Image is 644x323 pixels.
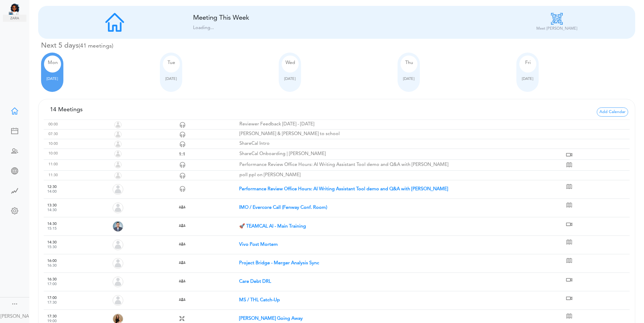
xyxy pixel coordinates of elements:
[48,142,58,146] span: 10:00
[113,258,123,269] img: Organizer Coburn, Rachel
[239,151,565,157] p: ShareCal Onboarding | [PERSON_NAME]
[47,277,57,281] span: 16:30
[113,277,123,287] img: Organizer Coburn, Rachel
[178,185,187,194] img: Time Block
[178,239,187,249] img: Team Meeting with 6 attendees DowntownCrossing@thl.comJLange@THL.com,EChosnek@THL.com,MLevin@thl....
[239,141,565,147] p: ShareCal Intro
[193,24,480,31] div: Loading...
[113,203,123,213] img: Organizer Coburn, Rachel
[47,282,57,286] small: 17:00
[239,205,327,210] strong: IMO / Evercore Call (Fenway Conf. Room)
[47,227,57,231] small: 15:15
[239,298,280,302] strong: MS / THL Catch-Up
[239,242,278,247] strong: Vivo Post Mortem
[522,77,533,81] span: [DATE]
[525,60,531,65] span: Fri
[178,276,187,286] img: Team Meeting with 7 attendees JLange@THL.comAKavadi@thl.com,GMaxon@THL.com,NCohen@THL.com,eriksin...
[113,184,123,195] img: Organizer thlfirmwideevents@thl.com
[536,26,577,32] p: Meet [PERSON_NAME]
[47,314,57,318] span: 17:30
[113,240,123,250] img: Organizer Coburn, Rachel
[178,221,187,230] img: Team Meeting with 5 attendees RCoburn@THL.combhavi@teamcalendar.ai,JOssen@THL.com,REpstein@thl.co...
[47,296,57,300] span: 17:00
[47,203,57,207] span: 13:30
[79,43,113,49] small: 41 meetings this week
[47,185,57,189] span: 12:30
[405,60,413,65] span: Thu
[114,141,121,148] img: Organizer Coburn, Rachel
[239,279,271,284] strong: Care Debt DRL
[48,132,58,136] span: 07:30
[48,162,58,166] span: 11:00
[114,172,121,179] img: Organizer Coburn, Rachel
[239,172,565,178] p: poll ppl on [PERSON_NAME]
[3,187,26,193] div: Time Saved
[178,121,187,130] img: Time Box
[47,77,58,81] span: [DATE]
[551,13,563,25] img: qr-code_icon.png
[47,264,57,268] small: 16:30
[564,161,574,170] img: Location: South End Conference Room (Click to open in google maps)
[239,131,565,137] p: [PERSON_NAME] & [PERSON_NAME] to school
[47,259,57,263] span: 16:00
[165,77,177,81] span: [DATE]
[3,15,26,22] img: zara.png
[47,319,57,323] small: 19:00
[564,183,574,192] img: Location: South End Conference Room (Click to open in google maps)
[193,14,322,22] div: Meeting This Week
[3,127,26,133] div: New Meeting
[41,42,635,50] h4: Next 5 days
[3,107,26,113] div: Home
[178,171,187,181] img: Time Box
[239,187,448,191] strong: Performance Review Office Hours: AI Writing Assistant Tool demo and Q&A with [PERSON_NAME]
[48,122,58,126] span: 00:00
[3,147,26,153] div: Schedule Team Meeting
[47,222,57,226] span: 14:30
[47,208,57,212] small: 14:30
[239,261,319,265] strong: Project Bridge - Merger Analysis Sync
[11,300,18,309] a: Change side menu
[597,107,628,117] span: Add Calendar
[47,301,57,305] small: 17:30
[564,150,574,159] img: https://us06web.zoom.us/j/86164113982?pwd=KD2aGXsZ1Rd4rnaTfZib4WOKfe3Wew.1
[597,109,628,114] a: Add Calendar
[47,240,57,244] span: 14:30
[285,60,295,65] span: Wed
[1,313,29,320] div: [PERSON_NAME],
[564,201,574,211] img: Location: Fenway (Click to open in google maps)
[239,316,303,321] strong: [PERSON_NAME] Going Away
[178,202,187,212] img: Team Meeting with 6 attendees Fenway@thl.comJNelson@THL.com,MBell@THL.com,JLange@THL.com,AGarske@...
[48,152,58,155] span: 10:00
[178,150,186,158] img: One on one with Kristina Willis
[564,294,574,303] img: https://thl.zoom.us/j/91013363300?pwd=rFkGbF9KX9ilj79UmOx4Ot2F5blaLR.1&from=addon
[564,220,574,229] img: https://us06web.zoom.us/j/6503929270?pwd=ib5uQR2S3FCPJwbgPwoLAQZUDK0A5A.1
[564,275,574,285] img: https://thl.zoom.us/j/94248597945?pwd=HN0kHrugSt3j2i2I9FUbzJNaVSnjSL.1&from=addon
[48,173,58,177] span: 11:30
[168,60,175,65] span: Tue
[9,3,26,15] img: THL - Powered by TEAMCAL AI
[178,140,187,149] img: Time Box
[11,300,18,306] div: Show menu and text
[114,161,121,168] img: Organizer thlfirmwideevents@thl.com
[50,107,83,113] span: 14 Meetings
[47,190,57,194] small: 14:00
[178,161,187,170] img: Time Block
[114,150,121,157] img: Organizer kristina@sharecal.io
[113,221,123,232] img: Organizer Raj Lal
[3,167,26,173] div: Share Meeting Link
[48,60,58,65] span: Mon
[114,121,121,128] img: Organizer Coburn, Rachel
[564,257,574,266] img: Location: Beacon Hill (Click to open in google maps)
[284,77,295,81] span: [DATE]
[239,162,565,168] p: Performance Review Office Hours: AI Writing Assistant Tool demo and Q&A with [PERSON_NAME]
[3,204,26,218] a: Change Settings
[403,77,414,81] span: [DATE]
[178,130,187,140] img: Time Box
[179,316,185,322] img: All Hands meeting with 19 attendees IR@thl.comMGametchu@THL.com,RFitzgerald@THL.com,SWolkon@THL.c...
[178,258,187,267] img: Team Meeting with 4 attendees JLange@THL.comNCohen@THL.com,AKavadi@thl.com,BeaconHill@thl.com,
[239,122,565,127] p: Reviewer Feedback [DATE] - [DATE]
[178,295,187,304] img: Team Meeting with 5 attendees JLange@THL.comAGarske@THL.com,MLevin@thl.com,dan.bray@morganstanley...
[3,207,26,213] div: Change Settings
[239,224,306,229] strong: 🚀 TEAMCAL AI - Main Training
[113,295,123,306] img: Organizer Coburn, Rachel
